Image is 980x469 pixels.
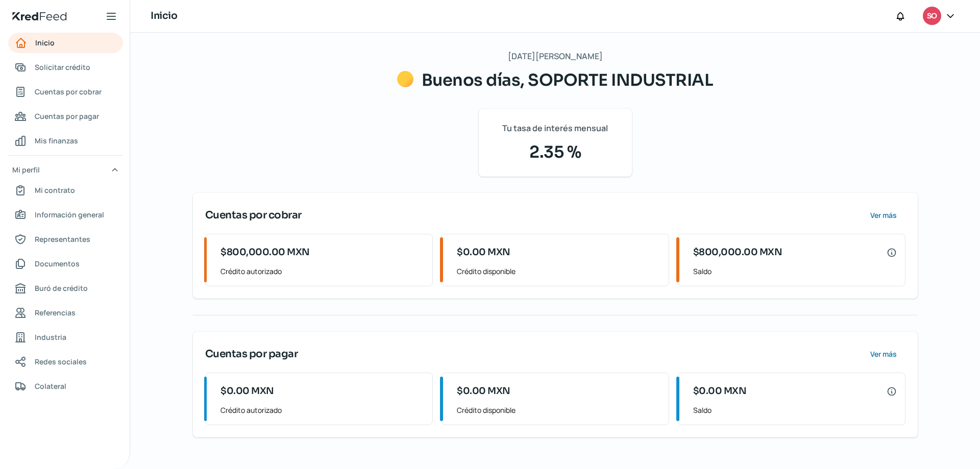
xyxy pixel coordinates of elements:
[220,265,424,278] span: Crédito autorizado
[693,384,747,398] span: $0.00 MXN
[8,180,123,201] a: Mi contrato
[35,233,90,245] span: Representantes
[35,36,55,49] span: Inicio
[862,344,905,364] button: Ver más
[35,110,99,122] span: Cuentas por pagar
[8,131,123,151] a: Mis finanzas
[8,205,123,225] a: Información general
[8,106,123,127] a: Cuentas por pagar
[457,245,510,259] span: $0.00 MXN
[35,184,75,196] span: Mi contrato
[151,9,177,23] h1: Inicio
[862,205,905,226] button: Ver más
[693,404,897,416] span: Saldo
[457,404,660,416] span: Crédito disponible
[491,140,620,164] span: 2.35 %
[35,282,88,294] span: Buró de crédito
[693,245,782,259] span: $800,000.00 MXN
[35,331,66,343] span: Industria
[220,404,424,416] span: Crédito autorizado
[927,10,937,22] span: SO
[8,254,123,274] a: Documentos
[35,208,104,221] span: Información general
[8,57,123,78] a: Solicitar crédito
[8,376,123,397] a: Colateral
[502,121,608,136] span: Tu tasa de interés mensual
[8,303,123,323] a: Referencias
[35,380,66,392] span: Colateral
[220,384,274,398] span: $0.00 MXN
[422,70,714,90] span: Buenos días, SOPORTE INDUSTRIAL
[35,85,102,98] span: Cuentas por cobrar
[35,61,90,73] span: Solicitar crédito
[457,384,510,398] span: $0.00 MXN
[8,278,123,299] a: Buró de crédito
[35,355,87,368] span: Redes sociales
[205,347,298,362] span: Cuentas por pagar
[35,257,80,270] span: Documentos
[220,245,310,259] span: $800,000.00 MXN
[457,265,660,278] span: Crédito disponible
[693,265,897,278] span: Saldo
[870,212,897,219] span: Ver más
[397,71,413,87] img: Saludos
[870,351,897,358] span: Ver más
[205,208,302,223] span: Cuentas por cobrar
[35,306,76,319] span: Referencias
[8,229,123,250] a: Representantes
[8,327,123,348] a: Industria
[12,163,40,176] span: Mi perfil
[8,33,123,53] a: Inicio
[508,49,603,64] span: [DATE][PERSON_NAME]
[8,352,123,372] a: Redes sociales
[8,82,123,102] a: Cuentas por cobrar
[35,134,78,147] span: Mis finanzas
